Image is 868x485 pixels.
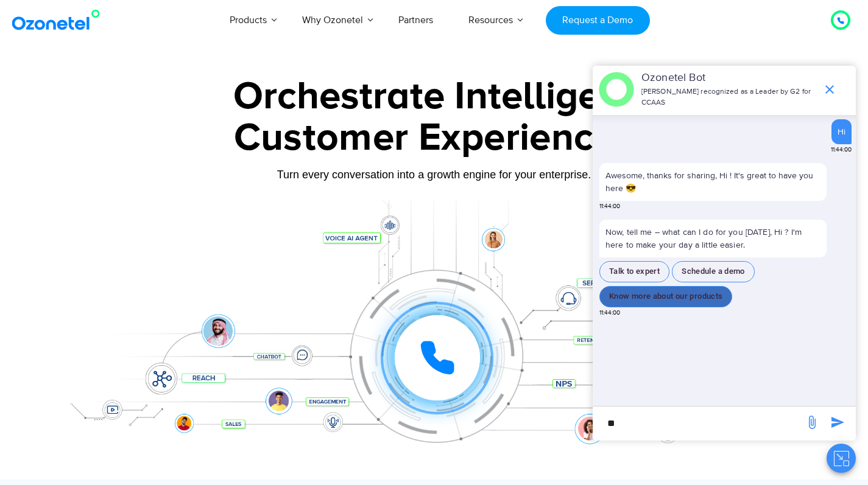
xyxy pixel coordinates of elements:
[599,220,827,257] p: Now, tell me – what can I do for you [DATE], Hi ? I'm here to make your day a little easier.
[800,410,824,434] span: send message
[817,77,842,102] span: end chat or minimize
[605,169,820,195] p: Awesome, thanks for sharing, Hi ! It's great to have you here 😎
[599,202,620,211] span: 11:44:00
[672,261,755,282] button: Schedule a demo
[599,72,634,107] img: header
[641,86,816,108] p: [PERSON_NAME] recognized as a Leader by G2 for CCAAS
[599,309,620,318] span: 11:44:00
[599,413,799,434] div: new-msg-input
[838,125,845,138] div: Hi
[546,6,650,35] a: Request a Demo
[827,444,856,473] button: Close chat
[54,77,815,116] div: Orchestrate Intelligent
[831,145,852,155] span: 11:44:00
[599,261,669,282] button: Talk to expert
[54,109,815,167] div: Customer Experiences
[599,286,732,307] button: Know more about our products
[825,410,850,434] span: send message
[54,168,815,181] div: Turn every conversation into a growth engine for your enterprise.
[641,70,816,86] p: Ozonetel Bot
